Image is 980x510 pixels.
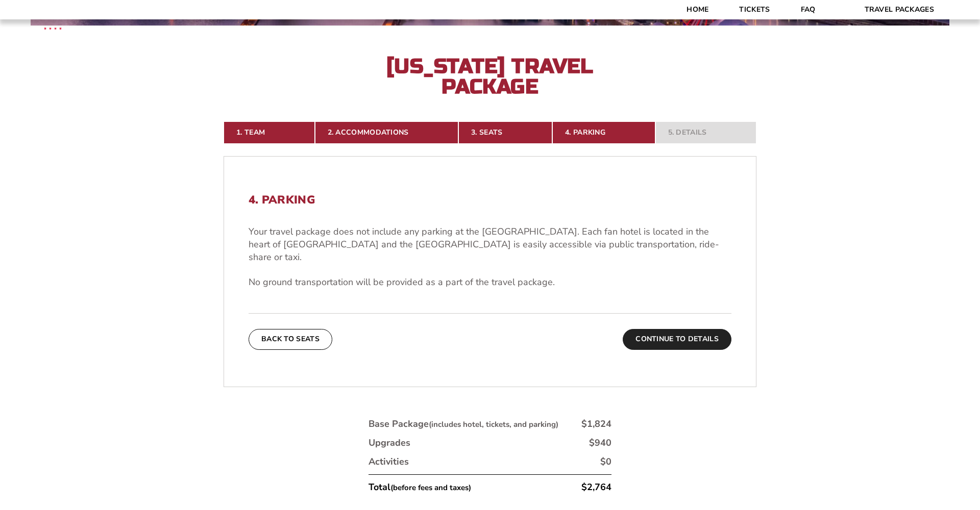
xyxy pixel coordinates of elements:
div: Base Package [369,418,558,430]
div: Upgrades [369,437,410,449]
div: Total [369,481,471,494]
img: CBS Sports Thanksgiving Classic [31,5,75,49]
a: 2. Accommodations [315,121,459,144]
a: 1. Team [224,121,315,144]
button: Continue To Details [623,329,731,349]
h2: 4. Parking [249,193,731,207]
div: Activities [369,455,409,468]
h2: [US_STATE] Travel Package [378,56,602,97]
div: $1,824 [581,418,611,430]
div: $0 [600,455,611,468]
button: Back To Seats [249,329,332,349]
div: $940 [589,437,611,449]
small: (includes hotel, tickets, and parking) [429,419,558,429]
div: $2,764 [581,481,611,494]
small: (before fees and taxes) [390,482,471,493]
p: Your travel package does not include any parking at the [GEOGRAPHIC_DATA]. Each fan hotel is loca... [249,225,731,264]
a: 3. Seats [458,121,552,144]
p: No ground transportation will be provided as a part of the travel package. [249,276,731,289]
